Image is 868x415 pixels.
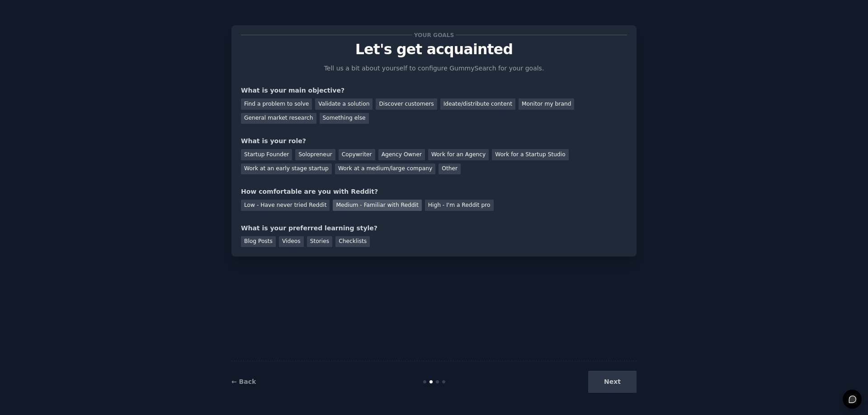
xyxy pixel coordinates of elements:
[315,98,373,110] div: Validate a solution
[241,224,627,233] div: What is your preferred learning style?
[335,236,370,247] div: Checklists
[295,149,335,160] div: Solopreneur
[241,149,292,160] div: Startup Founder
[333,200,421,211] div: Medium - Familiar with Reddit
[412,30,456,40] span: Your goals
[339,149,375,160] div: Copywriter
[320,64,548,73] p: Tell us a bit about yourself to configure GummySearch for your goals.
[241,42,627,57] p: Let's get acquainted
[335,163,435,175] div: Work at a medium/large company
[241,163,332,175] div: Work at an early stage startup
[519,98,574,110] div: Monitor my brand
[241,86,627,95] div: What is your main objective?
[241,98,312,110] div: Find a problem to solve
[378,149,425,160] div: Agency Owner
[428,149,489,160] div: Work for an Agency
[492,149,568,160] div: Work for a Startup Studio
[307,236,332,247] div: Stories
[440,98,515,110] div: Ideate/distribute content
[439,163,461,175] div: Other
[241,136,627,146] div: What is your role?
[320,113,369,124] div: Something else
[376,98,437,110] div: Discover customers
[241,200,330,211] div: Low - Have never tried Reddit
[241,113,316,124] div: General market research
[279,236,304,247] div: Videos
[425,200,494,211] div: High - I'm a Reddit pro
[231,378,256,385] a: ← Back
[241,187,627,196] div: How comfortable are you with Reddit?
[241,236,276,247] div: Blog Posts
